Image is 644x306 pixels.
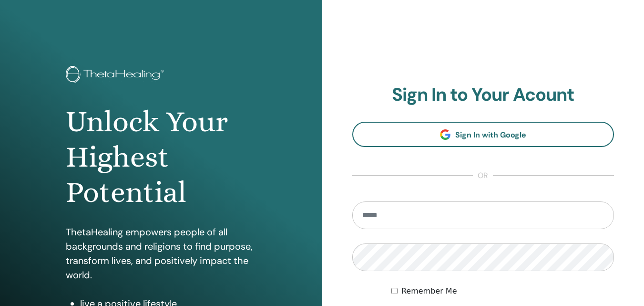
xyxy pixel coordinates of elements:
[473,170,493,181] span: or
[401,285,457,297] label: Remember Me
[352,122,614,147] a: Sign In with Google
[391,285,614,297] div: Keep me authenticated indefinitely or until I manually logout
[455,130,526,140] span: Sign In with Google
[66,225,256,282] p: ThetaHealing empowers people of all backgrounds and religions to find purpose, transform lives, a...
[66,104,256,211] h1: Unlock Your Highest Potential
[352,84,614,106] h2: Sign In to Your Acount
